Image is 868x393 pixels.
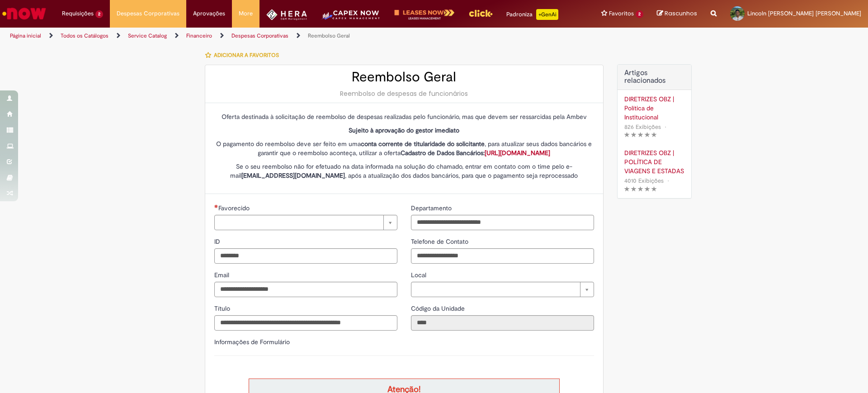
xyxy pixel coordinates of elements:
p: Oferta destinada à solicitação de reembolso de despesas realizadas pelo funcionário, mas que deve... [214,112,594,121]
span: Adicionar a Favoritos [214,52,279,59]
a: Limpar campo Favorecido [214,215,397,230]
span: ID [214,237,222,246]
h3: Artigos relacionados [624,69,684,85]
input: Email [214,282,397,297]
strong: Cadastro de Dados Bancários: [401,149,550,157]
input: Título [214,315,397,331]
span: Necessários - Favorecido [218,204,251,212]
span: Necessários [214,204,218,208]
a: Página inicial [10,32,41,39]
span: Departamento [411,204,453,212]
strong: Sujeito à aprovação do gestor imediato [349,126,459,134]
h2: Reembolso Geral [214,70,594,85]
a: Despesas Corporativas [231,32,288,39]
span: • [663,121,668,133]
div: Reembolso de despesas de funcionários [214,89,594,98]
ul: Trilhas de página [7,28,572,44]
span: Despesas Corporativas [117,9,179,18]
span: Favoritos [609,9,634,18]
a: Todos os Catálogos [61,32,108,39]
span: 2 [95,10,103,18]
span: More [239,9,253,18]
img: HeraLogo.png [266,9,307,20]
a: Service Catalog [128,32,167,39]
a: Rascunhos [657,9,697,18]
input: Código da Unidade [411,315,594,331]
p: Se o seu reembolso não for efetuado na data informada na solução do chamado, entrar em contato co... [214,162,594,180]
label: Somente leitura - Código da Unidade [411,304,467,313]
p: +GenAi [536,9,558,20]
img: CapexLogo5.png [321,9,381,27]
strong: conta corrente de titularidade do solicitante [361,140,485,148]
img: ServiceNow [1,5,47,23]
span: Local [411,271,428,279]
a: DIRETRIZES OBZ | POLÍTICA DE VIAGENS E ESTADAS [624,148,684,175]
span: Requisições [62,9,94,18]
span: Somente leitura - Código da Unidade [411,304,467,313]
span: Aprovações [193,9,225,18]
img: click_logo_yellow_360x200.png [468,6,493,20]
span: Lincoln [PERSON_NAME] [PERSON_NAME] [747,9,861,17]
span: 2 [636,10,643,18]
label: Informações de Formulário [214,338,290,346]
a: Reembolso Geral [308,32,350,39]
span: Título [214,304,232,313]
img: logo-leases-transp-branco.png [394,9,455,20]
a: Financeiro [186,32,212,39]
input: ID [214,248,397,264]
strong: [EMAIL_ADDRESS][DOMAIN_NAME] [241,171,345,180]
button: Adicionar a Favoritos [205,46,284,65]
input: Telefone de Contato [411,248,594,264]
a: DIRETRIZES OBZ | Política de Institucional [624,95,684,122]
span: Email [214,271,231,279]
span: Telefone de Contato [411,237,470,246]
span: • [665,175,671,187]
input: Departamento [411,215,594,230]
a: Limpar campo Local [411,282,594,297]
div: Padroniza [506,9,558,20]
a: [URL][DOMAIN_NAME] [485,149,550,157]
span: Rascunhos [665,9,697,18]
p: O pagamento do reembolso deve ser feito em uma , para atualizar seus dados bancários e garantir q... [214,139,594,157]
span: 4010 Exibições [624,177,664,185]
span: 826 Exibições [624,123,661,131]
